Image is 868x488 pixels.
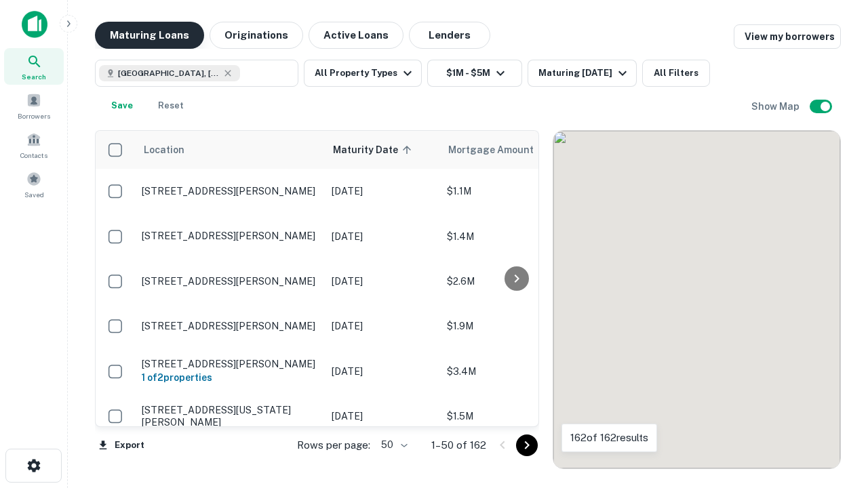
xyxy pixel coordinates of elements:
p: [DATE] [332,409,433,424]
p: [DATE] [332,319,433,333]
th: Mortgage Amount [440,131,589,169]
a: Contacts [4,127,64,163]
p: [DATE] [332,184,433,199]
button: All Filters [642,60,710,87]
p: [STREET_ADDRESS][PERSON_NAME] [142,275,318,287]
p: [STREET_ADDRESS][US_STATE][PERSON_NAME] [142,404,318,428]
span: Saved [24,189,44,200]
p: 1–50 of 162 [431,437,486,453]
p: $2.6M [447,274,583,289]
p: [STREET_ADDRESS][PERSON_NAME] [142,185,318,197]
a: View my borrowers [734,24,841,49]
div: 50 [376,435,410,455]
p: [STREET_ADDRESS][PERSON_NAME] [142,230,318,242]
a: Borrowers [4,87,64,124]
span: Contacts [20,150,47,161]
p: [STREET_ADDRESS][PERSON_NAME] [142,358,318,370]
th: Location [135,131,325,169]
div: Maturing [DATE] [538,65,631,81]
a: Search [4,48,64,85]
button: Lenders [409,22,490,49]
button: Maturing [DATE] [528,60,637,87]
a: Saved [4,166,64,203]
button: Go to next page [516,434,538,456]
span: Maturity Date [333,142,416,158]
p: $1.9M [447,319,583,333]
img: capitalize-icon.png [22,11,47,38]
p: $1.4M [447,229,583,244]
button: Maturing Loans [95,22,204,49]
span: Mortgage Amount [448,142,551,158]
button: Originations [210,22,303,49]
button: Export [95,435,148,455]
span: Search [22,71,46,82]
span: [GEOGRAPHIC_DATA], [GEOGRAPHIC_DATA], [GEOGRAPHIC_DATA] [118,67,220,79]
iframe: Chat Widget [800,380,868,445]
button: $1M - $5M [427,60,522,87]
button: All Property Types [304,60,422,87]
button: Active Loans [309,22,403,49]
p: [DATE] [332,229,433,244]
h6: Show Map [751,99,802,114]
p: [DATE] [332,274,433,289]
button: Reset [149,92,193,119]
p: [DATE] [332,364,433,379]
p: [STREET_ADDRESS][PERSON_NAME] [142,320,318,332]
p: Rows per page: [297,437,370,453]
th: Maturity Date [325,131,440,169]
div: 0 0 [553,131,840,468]
p: $1.5M [447,409,583,424]
p: 162 of 162 results [570,430,648,446]
h6: 1 of 2 properties [142,370,318,385]
span: Borrowers [18,110,50,121]
p: $3.4M [447,364,583,379]
span: Location [143,142,184,158]
p: $1.1M [447,184,583,199]
button: Save your search to get updates of matches that match your search criteria. [100,92,144,119]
